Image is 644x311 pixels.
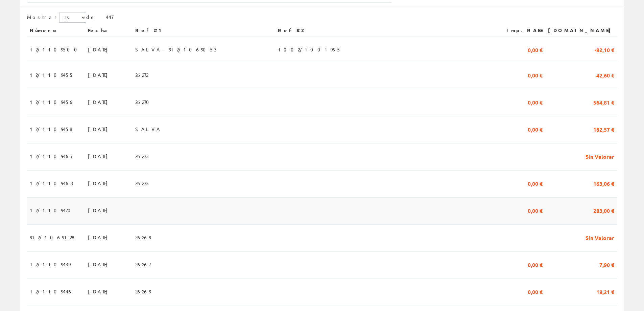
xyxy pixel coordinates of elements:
span: 163,06 € [593,177,614,189]
span: [DATE] [88,44,111,55]
th: Número [27,24,85,37]
span: 564,81 € [593,96,614,108]
span: [DATE] [88,259,111,270]
span: 0,00 € [528,123,543,135]
span: [DATE] [88,204,111,216]
span: 12/1109455 [30,69,74,81]
span: Sin Valorar [586,231,614,243]
span: 26267 [135,259,151,270]
span: [DATE] [88,177,111,189]
span: [DATE] [88,96,111,108]
span: 0,00 € [528,44,543,55]
span: 18,21 € [596,286,614,297]
select: Mostrar [59,13,86,23]
div: de 447 [27,13,617,24]
span: 26269 [135,231,151,243]
span: 0,00 € [528,177,543,189]
span: 0,00 € [528,69,543,81]
span: [DATE] [88,69,111,81]
span: 42,60 € [596,69,614,81]
th: Ref #1 [133,24,275,37]
span: 12/1109467 [30,150,72,162]
span: 12/1109468 [30,177,73,189]
th: Ref #2 [275,24,495,37]
span: 12/1109458 [30,123,72,135]
span: 0,00 € [528,96,543,108]
span: 182,57 € [593,123,614,135]
span: 912/1069128 [30,231,74,243]
span: 12/1109446 [30,286,73,297]
span: 26272 [135,69,148,81]
th: Imp.RAEE [495,24,545,37]
span: 26273 [135,150,149,162]
span: 283,00 € [593,204,614,216]
span: SALVA- 912/1069053 [135,44,217,55]
span: 0,00 € [528,259,543,270]
span: [DATE] [88,123,111,135]
span: [DATE] [88,286,111,297]
span: 26270 [135,96,153,108]
th: Fecha [85,24,133,37]
span: 1002/1001965 [278,44,341,55]
span: 0,00 € [528,204,543,216]
span: SALVA [135,123,161,135]
th: [DOMAIN_NAME] [545,24,617,37]
span: 26275 [135,177,150,189]
span: 12/1109470 [30,204,75,216]
span: 7,90 € [599,259,614,270]
span: Sin Valorar [586,150,614,162]
span: -82,10 € [595,44,614,55]
span: [DATE] [88,231,111,243]
label: Mostrar [27,13,86,23]
span: 12/1109500 [30,44,81,55]
span: 12/1109456 [30,96,74,108]
span: 26269 [135,286,151,297]
span: [DATE] [88,150,111,162]
span: 0,00 € [528,286,543,297]
span: 12/1109439 [30,259,70,270]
